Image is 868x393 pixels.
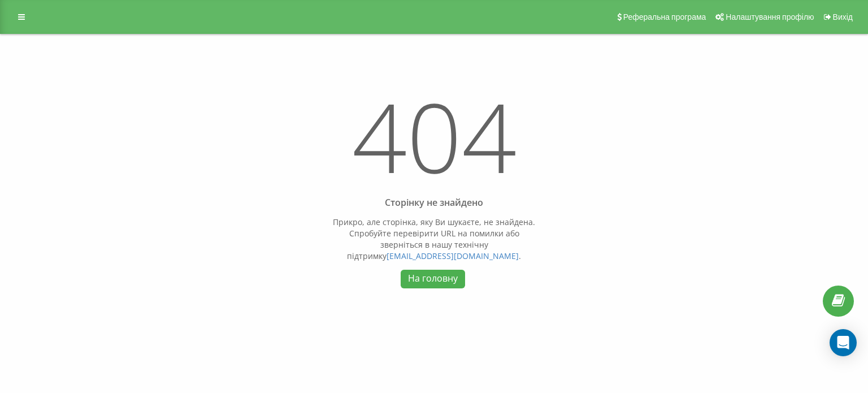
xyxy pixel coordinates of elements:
[726,12,814,21] span: Налаштування профілю
[329,74,539,209] h1: 404
[401,270,465,288] a: На головну
[329,217,539,262] p: Прикро, але сторінка, яку Ви шукаєте, не знайдена. Спробуйте перевірити URL на помилки або зверні...
[830,329,857,356] div: Open Intercom Messenger
[329,197,539,208] div: Сторінку не знайдено
[833,12,853,21] span: Вихід
[623,12,706,21] span: Реферальна програма
[387,251,519,261] a: [EMAIL_ADDRESS][DOMAIN_NAME]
